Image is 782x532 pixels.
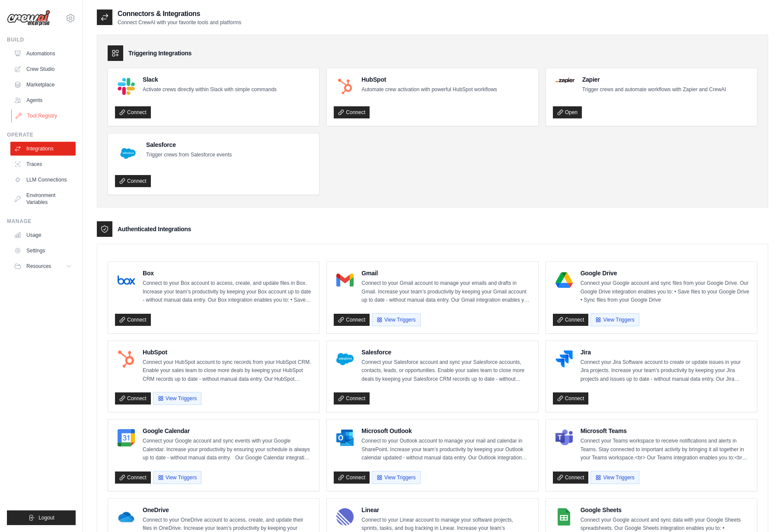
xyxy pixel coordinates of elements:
[10,157,76,171] a: Traces
[336,78,354,95] img: HubSpot Logo
[143,358,312,384] p: Connect your HubSpot account to sync records from your HubSpot CRM. Enable your sales team to clo...
[553,392,589,405] a: Connect
[7,36,76,43] div: Build
[553,471,589,484] a: Connect
[555,508,573,526] img: Google Sheets Logo
[118,350,135,368] img: HubSpot Logo
[143,269,312,277] h4: Box
[10,47,76,61] a: Automations
[372,313,420,326] button: View Triggers
[581,427,750,435] h4: Microsoft Teams
[581,358,750,384] p: Connect your Jira Software account to create or update issues in your Jira projects. Increase you...
[118,9,241,19] h2: Connectors & Integrations
[7,10,50,26] img: Logo
[38,514,54,521] span: Logout
[143,86,277,94] p: Activate crews directly within Slack with simple commands
[10,188,76,209] a: Environment Variables
[143,437,312,462] p: Connect your Google account and sync events with your Google Calendar. Increase your productivity...
[361,348,531,357] h4: Salesforce
[11,109,77,123] a: Tool Registry
[10,244,76,258] a: Settings
[10,142,76,156] a: Integrations
[361,269,531,277] h4: Gmail
[361,506,531,514] h4: Linear
[118,508,135,526] img: OneDrive Logo
[10,62,76,76] a: Crew Studio
[555,429,573,446] img: Microsoft Teams Logo
[361,358,531,384] p: Connect your Salesforce account and sync your Salesforce accounts, contacts, leads, or opportunit...
[143,348,312,357] h4: HubSpot
[143,279,312,305] p: Connect to your Box account to access, create, and update files in Box. Increase your team’s prod...
[361,437,531,462] p: Connect to your Outlook account to manage your mail and calendar in SharePoint. Increase your tea...
[590,471,639,484] button: View Triggers
[555,271,573,289] img: Google Drive Logo
[153,392,201,405] button: View Triggers
[10,93,76,107] a: Agents
[118,78,135,95] img: Slack Logo
[143,506,312,514] h4: OneDrive
[7,510,76,525] button: Logout
[334,471,370,484] a: Connect
[581,269,750,277] h4: Google Drive
[26,263,51,270] span: Resources
[118,143,138,164] img: Salesforce Logo
[118,225,191,233] h3: Authenticated Integrations
[590,313,639,326] button: View Triggers
[336,350,354,368] img: Salesforce Logo
[7,131,76,138] div: Operate
[7,218,76,225] div: Manage
[361,86,497,94] p: Automate crew activation with powerful HubSpot workflows
[118,271,135,289] img: Box Logo
[146,140,232,149] h4: Salesforce
[553,106,582,118] a: Open
[553,314,589,326] a: Connect
[115,392,151,405] a: Connect
[555,350,573,368] img: Jira Logo
[118,19,241,26] p: Connect CrewAI with your favorite tools and platforms
[10,78,76,92] a: Marketplace
[555,78,575,83] img: Zapier Logo
[115,106,151,118] a: Connect
[115,471,151,484] a: Connect
[10,228,76,242] a: Usage
[336,271,354,289] img: Gmail Logo
[361,427,531,435] h4: Microsoft Outlook
[581,279,750,305] p: Connect your Google account and sync files from your Google Drive. Our Google Drive integration e...
[581,506,750,514] h4: Google Sheets
[361,75,497,84] h4: HubSpot
[582,86,726,94] p: Trigger crews and automate workflows with Zapier and CrewAI
[581,437,750,462] p: Connect your Teams workspace to receive notifications and alerts in Teams. Stay connected to impo...
[146,151,232,159] p: Trigger crews from Salesforce events
[581,348,750,357] h4: Jira
[10,259,76,273] button: Resources
[153,471,201,484] button: View Triggers
[582,75,726,84] h4: Zapier
[10,173,76,187] a: LLM Connections
[115,175,151,187] a: Connect
[143,427,312,435] h4: Google Calendar
[372,471,420,484] button: View Triggers
[118,429,135,446] img: Google Calendar Logo
[361,279,531,305] p: Connect to your Gmail account to manage your emails and drafts in Gmail. Increase your team’s pro...
[334,106,370,118] a: Connect
[336,429,354,446] img: Microsoft Outlook Logo
[128,49,192,57] h3: Triggering Integrations
[143,75,277,84] h4: Slack
[334,392,370,405] a: Connect
[336,508,354,526] img: Linear Logo
[115,314,151,326] a: Connect
[334,314,370,326] a: Connect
